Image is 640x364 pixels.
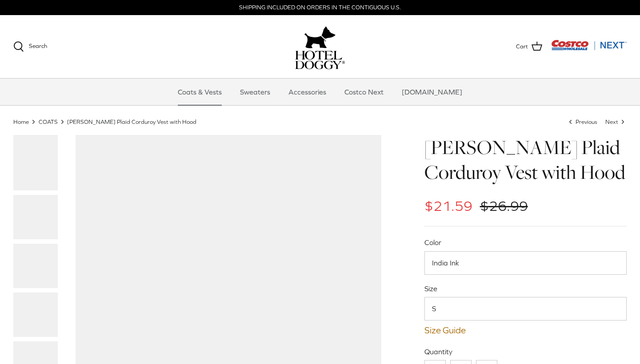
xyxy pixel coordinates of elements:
[232,79,278,105] a: Sweaters
[13,135,58,190] a: Thumbnail Link
[424,198,472,214] span: $21.59
[605,118,627,125] a: Next
[567,118,599,125] a: Previous
[13,118,627,126] nav: Breadcrumbs
[336,79,392,105] a: Costco Next
[13,195,58,239] a: Thumbnail Link
[424,237,627,247] label: Color
[516,42,528,51] span: Cart
[516,41,542,52] a: Cart
[605,118,618,125] span: Next
[295,24,345,69] a: hoteldoggy.com hoteldoggycom
[394,79,470,105] a: [DOMAIN_NAME]
[29,43,47,49] span: Search
[424,347,627,356] label: Quantity
[424,325,627,336] a: Size Guide
[13,293,58,337] a: Thumbnail Link
[576,118,597,125] span: Previous
[295,51,345,69] img: hoteldoggycom
[39,118,58,125] a: COATS
[13,118,29,125] a: Home
[551,40,627,51] img: Costco Next
[551,45,627,52] a: Visit Costco Next
[304,24,336,51] img: hoteldoggy.com
[170,79,230,105] a: Coats & Vests
[280,79,334,105] a: Accessories
[424,284,627,293] label: Size
[480,198,528,214] span: $26.99
[67,118,196,125] a: [PERSON_NAME] Plaid Corduroy Vest with Hood
[13,41,47,52] a: Search
[13,244,58,288] a: Thumbnail Link
[424,135,627,185] h1: [PERSON_NAME] Plaid Corduroy Vest with Hood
